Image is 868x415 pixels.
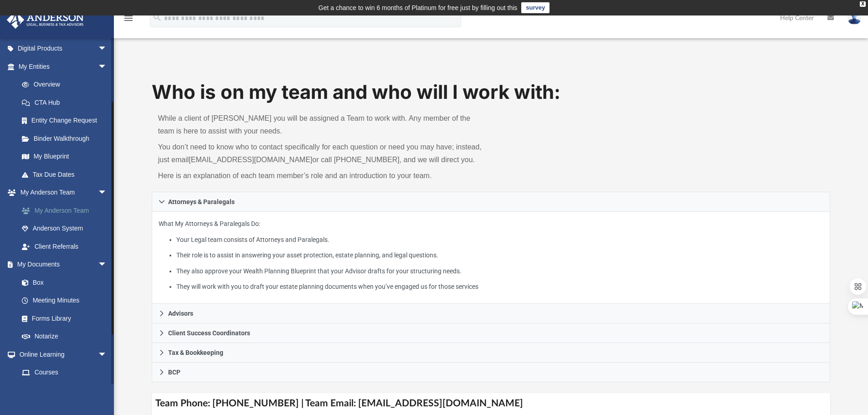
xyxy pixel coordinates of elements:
[6,57,121,76] a: My Entitiesarrow_drop_down
[152,323,831,343] a: Client Success Coordinators
[123,17,134,24] a: menu
[318,2,518,13] div: Get a chance to win 6 months of Platinum for free just by filling out this
[152,343,831,363] a: Tax & Bookkeeping
[13,292,116,310] a: Meeting Minutes
[13,309,112,328] a: Forms Library
[168,330,250,336] span: Client Success Coordinators
[98,345,116,364] span: arrow_drop_down
[123,13,134,24] i: menu
[152,12,162,22] i: search
[13,328,116,346] a: Notarize
[13,129,121,148] a: Binder Walkthrough
[521,2,550,13] a: survey
[176,281,823,292] li: They will work with you to draft your estate planning documents when you’ve engaged us for those ...
[13,165,121,184] a: Tax Due Dates
[13,364,116,382] a: Courses
[13,201,121,220] a: My Anderson Team
[98,256,116,274] span: arrow_drop_down
[189,156,312,164] a: [EMAIL_ADDRESS][DOMAIN_NAME]
[98,40,116,58] span: arrow_drop_down
[168,310,193,317] span: Advisors
[6,345,116,364] a: Online Learningarrow_drop_down
[6,40,121,58] a: Digital Productsarrow_drop_down
[152,393,831,414] h4: Team Phone: [PHONE_NUMBER] | Team Email: [EMAIL_ADDRESS][DOMAIN_NAME]
[98,57,116,76] span: arrow_drop_down
[13,381,112,400] a: Video Training
[860,1,866,7] div: close
[13,76,121,94] a: Overview
[168,369,180,375] span: BCP
[13,148,116,166] a: My Blueprint
[159,218,824,292] p: What My Attorneys & Paralegals Do:
[152,212,831,304] div: Attorneys & Paralegals
[4,11,87,29] img: Anderson Advisors Platinum Portal
[176,250,823,261] li: Their role is to assist in answering your asset protection, estate planning, and legal questions.
[13,93,121,112] a: CTA Hub
[13,112,121,130] a: Entity Change Request
[152,363,831,382] a: BCP
[152,304,831,323] a: Advisors
[98,184,116,202] span: arrow_drop_down
[158,141,485,166] p: You don’t need to know who to contact specifically for each question or need you may have; instea...
[6,184,121,202] a: My Anderson Teamarrow_drop_down
[13,220,121,238] a: Anderson System
[158,169,485,182] p: Here is an explanation of each team member’s role and an introduction to your team.
[13,273,112,292] a: Box
[847,11,861,25] img: User Pic
[168,199,235,205] span: Attorneys & Paralegals
[168,349,223,356] span: Tax & Bookkeeping
[6,256,116,274] a: My Documentsarrow_drop_down
[176,266,823,277] li: They also approve your Wealth Planning Blueprint that your Advisor drafts for your structuring ne...
[152,192,831,212] a: Attorneys & Paralegals
[152,79,831,106] h1: Who is on my team and who will I work with:
[13,237,121,256] a: Client Referrals
[158,112,485,138] p: While a client of [PERSON_NAME] you will be assigned a Team to work with. Any member of the team ...
[176,234,823,246] li: Your Legal team consists of Attorneys and Paralegals.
